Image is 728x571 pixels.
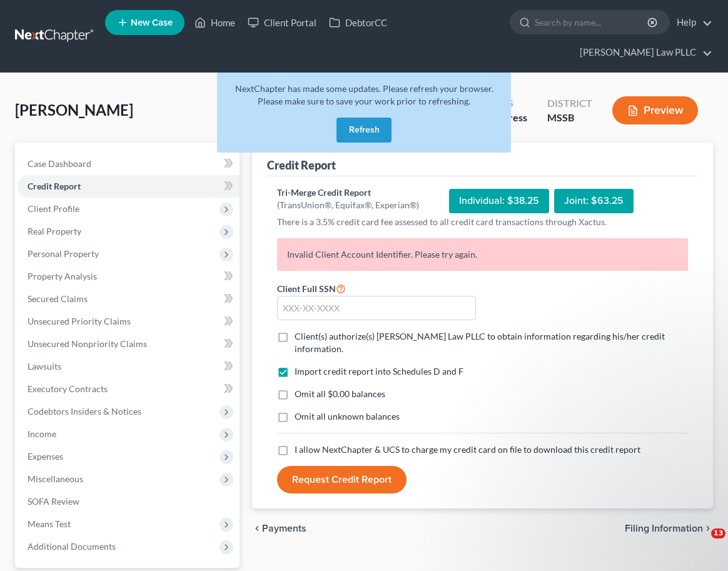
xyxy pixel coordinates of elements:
div: MSSB [547,111,592,125]
span: SOFA Review [28,496,79,507]
button: Refresh [336,118,392,143]
span: Unsecured Nonpriority Claims [28,338,147,349]
input: XXX-XX-XXXX [277,296,477,321]
span: Additional Documents [28,541,116,552]
a: Unsecured Nonpriority Claims [18,333,240,355]
div: Tri-Merge Credit Report [277,186,419,199]
span: Import credit report into Schedules D and F [295,366,463,376]
span: Income [28,428,56,439]
a: [PERSON_NAME] Law PLLC [574,41,712,64]
a: Secured Claims [18,288,240,310]
div: Joint: $63.25 [554,189,634,213]
span: Client(s) authorize(s) [PERSON_NAME] Law PLLC to obtain information regarding his/her credit info... [295,331,665,354]
i: chevron_left [252,523,262,533]
a: Credit Report [18,175,240,198]
span: [PERSON_NAME] [15,101,133,119]
span: Client Full SSN [277,283,336,294]
a: Case Dashboard [18,153,240,175]
span: Miscellaneous [28,473,83,484]
span: Codebtors Insiders & Notices [28,406,141,417]
a: Executory Contracts [18,378,240,400]
span: New Case [131,18,173,28]
a: Help [670,11,712,34]
button: Preview [612,96,698,124]
span: Personal Property [28,248,99,259]
span: I allow NextChapter & UCS to charge my credit card on file to download this credit report [295,444,640,455]
span: Client Profile [28,203,79,214]
a: Home [188,11,241,34]
span: Secured Claims [28,293,88,304]
div: Credit Report [267,158,336,173]
a: Unsecured Priority Claims [18,310,240,333]
a: DebtorCC [323,11,393,34]
span: Omit all $0.00 balances [295,388,385,399]
span: Property Analysis [28,271,97,281]
span: Unsecured Priority Claims [28,316,131,326]
a: Property Analysis [18,265,240,288]
span: Omit all unknown balances [295,411,400,422]
span: Credit Report [28,181,81,191]
span: NextChapter has made some updates. Please refresh your browser. Please make sure to save your wor... [235,83,493,106]
span: Case Dashboard [28,158,91,169]
a: SOFA Review [18,490,240,513]
button: chevron_left Payments [252,523,306,533]
p: Invalid Client Account Identifier. Please try again. [277,238,688,271]
div: District [547,96,592,111]
span: Payments [262,523,306,533]
p: There is a 3.5% credit card fee assessed to all credit card transactions through Xactus. [277,216,688,228]
span: Real Property [28,226,81,236]
a: Lawsuits [18,355,240,378]
span: Means Test [28,518,71,529]
iframe: Intercom live chat [685,528,715,558]
a: Client Portal [241,11,323,34]
span: Lawsuits [28,361,61,371]
span: Executory Contracts [28,383,108,394]
span: Expenses [28,451,63,462]
input: Search by name... [535,11,649,34]
button: Request Credit Report [277,466,407,493]
div: Individual: $38.25 [449,189,549,213]
div: (TransUnion®, Equifax®, Experian®) [277,199,419,211]
span: 13 [711,528,725,538]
